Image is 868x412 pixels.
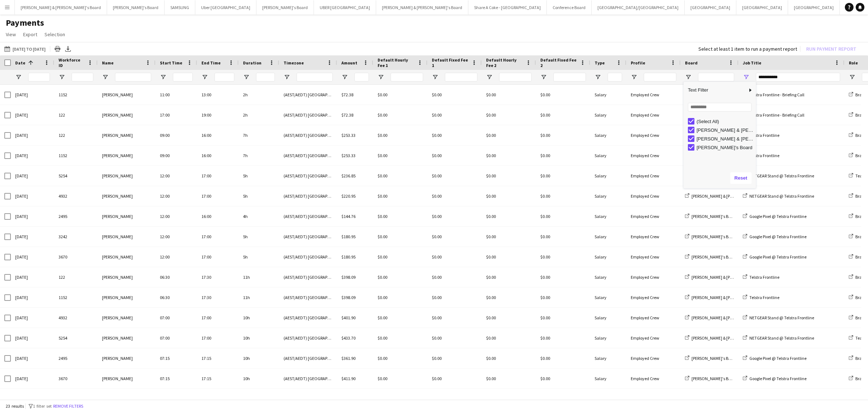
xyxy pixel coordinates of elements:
[590,206,626,226] div: Salary
[197,267,239,287] div: 17:30
[482,85,536,105] div: $0.00
[590,247,626,267] div: Salary
[156,146,197,165] div: 09:00
[197,146,239,165] div: 16:00
[279,85,337,105] div: (AEST/AEDT) [GEOGRAPHIC_DATA]
[156,308,197,328] div: 07:00
[156,267,197,287] div: 06:30
[279,166,337,186] div: (AEST/AEDT) [GEOGRAPHIC_DATA]
[279,369,337,388] div: (AEST/AEDT) [GEOGRAPHIC_DATA]
[173,73,193,81] input: Start Time Filter Input
[697,145,754,150] div: [PERSON_NAME]'s Board
[626,267,681,287] div: Employed Crew
[684,82,756,188] div: Column Filter
[64,45,72,53] app-action-btn: Export XLSX
[376,0,468,14] button: [PERSON_NAME] & [PERSON_NAME]'s Board
[197,287,239,307] div: 17:30
[239,125,279,145] div: 7h
[697,136,754,142] div: [PERSON_NAME] & [PERSON_NAME]'s Board
[692,274,772,280] span: [PERSON_NAME] & [PERSON_NAME]'s Board
[743,193,814,199] a: NETGEAR Stand @ Telstra Frontline
[536,247,590,267] div: $0.00
[590,267,626,287] div: Salary
[590,146,626,165] div: Salary
[692,356,737,361] span: [PERSON_NAME]'s Board
[749,376,807,381] span: Google Pixel @ Telstra Frontline
[197,369,239,388] div: 17:15
[373,85,427,105] div: $0.00
[692,376,737,381] span: [PERSON_NAME]'s Board
[427,308,482,328] div: $0.00
[373,389,427,409] div: $0.00
[749,112,804,118] span: Telstra Frontline - Briefing Call
[156,247,197,267] div: 12:00
[427,125,482,145] div: $0.00
[482,186,536,206] div: $0.00
[165,0,195,14] button: SAMSUNG
[685,295,772,300] a: [PERSON_NAME] & [PERSON_NAME]'s Board
[427,227,482,247] div: $0.00
[197,308,239,328] div: 17:00
[536,369,590,388] div: $0.00
[749,153,779,158] span: Telstra Frontline
[11,105,54,125] div: [DATE]
[11,308,54,328] div: [DATE]
[197,85,239,105] div: 13:00
[427,206,482,226] div: $0.00
[499,73,532,81] input: Default Hourly Fee 2 Filter Input
[536,146,590,165] div: $0.00
[156,166,197,186] div: 12:00
[547,0,592,14] button: Conference Board
[279,267,337,287] div: (AEST/AEDT) [GEOGRAPHIC_DATA]
[692,214,737,219] span: [PERSON_NAME]'s Board
[373,125,427,145] div: $0.00
[54,267,98,287] div: 122
[239,146,279,165] div: 7h
[536,328,590,348] div: $0.00
[195,0,256,14] button: Uber [GEOGRAPHIC_DATA]
[486,74,493,80] button: Open Filter Menu
[279,186,337,206] div: (AEST/AEDT) [GEOGRAPHIC_DATA]
[197,125,239,145] div: 16:00
[53,45,62,53] app-action-btn: Print
[427,287,482,307] div: $0.00
[115,73,151,81] input: Name Filter Input
[373,146,427,165] div: $0.00
[373,267,427,287] div: $0.00
[590,166,626,186] div: Salary
[23,31,37,38] span: Export
[482,328,536,348] div: $0.00
[468,0,547,14] button: Share A Coke - [GEOGRAPHIC_DATA]
[684,117,756,152] div: Filter List
[626,369,681,388] div: Employed Crew
[743,335,814,341] a: NETGEAR Stand @ Telstra Frontline
[427,85,482,105] div: $0.00
[743,356,807,361] a: Google Pixel @ Telstra Frontline
[626,247,681,267] div: Employed Crew
[536,308,590,328] div: $0.00
[354,73,369,81] input: Amount Filter Input
[743,173,814,178] a: NETGEAR Stand @ Telstra Frontline
[373,287,427,307] div: $0.00
[427,105,482,125] div: $0.00
[59,74,65,80] button: Open Filter Menu
[11,389,54,409] div: [DATE]
[156,287,197,307] div: 06:30
[685,214,737,219] a: [PERSON_NAME]'s Board
[373,348,427,368] div: $0.00
[626,166,681,186] div: Employed Crew
[197,348,239,368] div: 17:15
[72,73,93,81] input: Workforce ID Filter Input
[788,0,840,14] button: [GEOGRAPHIC_DATA]
[743,295,779,300] a: Telstra Frontline
[20,30,40,39] a: Export
[54,247,98,267] div: 3670
[197,206,239,226] div: 16:00
[11,125,54,145] div: [DATE]
[243,74,250,80] button: Open Filter Menu
[11,369,54,388] div: [DATE]
[692,193,772,199] span: [PERSON_NAME] & [PERSON_NAME]'s Board
[482,105,536,125] div: $0.00
[239,247,279,267] div: 5h
[107,0,165,14] button: [PERSON_NAME]'s Board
